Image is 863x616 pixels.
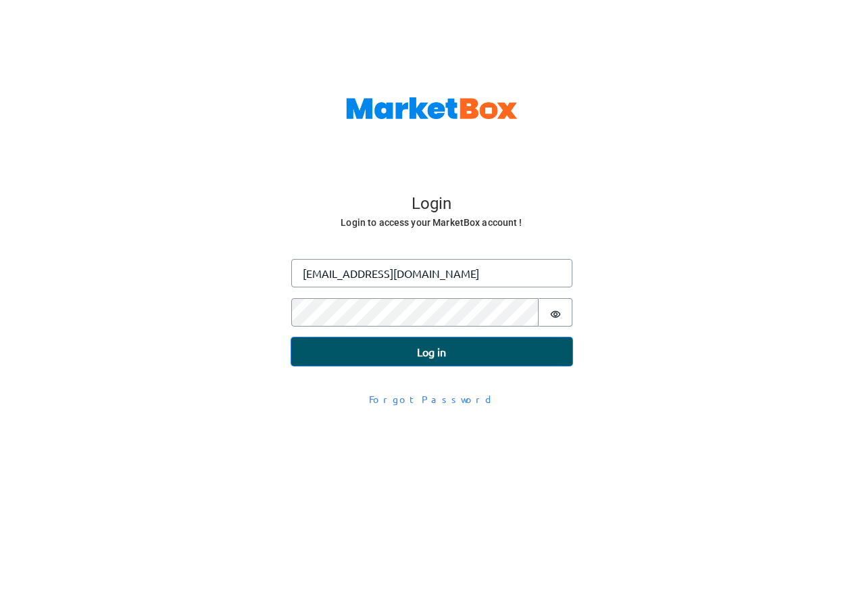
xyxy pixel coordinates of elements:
[539,298,572,327] button: Show password
[293,214,571,231] h6: Login to access your MarketBox account !
[346,97,518,119] img: MarketBox logo
[291,259,572,287] input: Enter your email
[293,194,571,214] h4: Login
[360,387,503,411] button: Forgot Password
[291,337,572,366] button: Log in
